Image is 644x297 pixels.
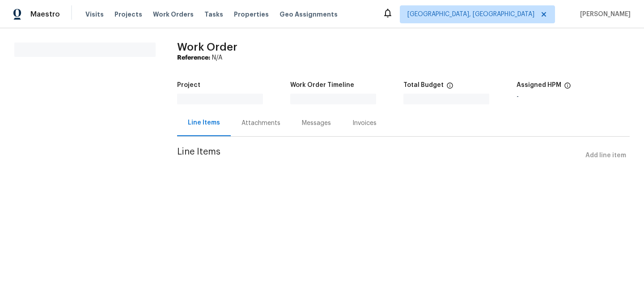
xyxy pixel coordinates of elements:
span: The hpm assigned to this work order. [564,82,571,94]
div: Invoices [352,119,377,128]
span: [GEOGRAPHIC_DATA], [GEOGRAPHIC_DATA] [407,10,534,19]
span: Work Order [177,42,237,52]
div: Attachments [241,119,280,128]
span: Geo Assignments [280,10,338,19]
span: Visits [85,10,104,19]
h5: Assigned HPM [517,82,561,88]
span: Maestro [30,10,60,19]
div: - [517,94,630,100]
h5: Project [177,82,200,88]
h5: Total Budget [403,82,444,88]
h5: Work Order Timeline [290,82,354,88]
div: Messages [302,119,331,128]
span: Tasks [204,11,223,17]
div: Line Items [188,118,220,127]
span: [PERSON_NAME] [576,10,631,19]
span: Projects [114,10,142,19]
span: Properties [234,10,269,19]
span: Line Items [177,147,582,164]
span: Work Orders [153,10,194,19]
div: N/A [177,53,630,62]
span: The total cost of line items that have been proposed by Opendoor. This sum includes line items th... [446,82,453,94]
b: Reference: [177,55,210,61]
